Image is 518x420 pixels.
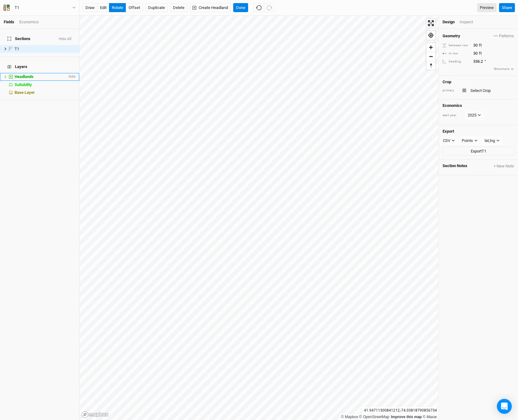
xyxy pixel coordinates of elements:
div: Base Layer [15,90,75,95]
button: Delete [170,3,187,12]
div: Economics [19,19,39,25]
button: Redo (^Z) [264,3,275,12]
button: Points [459,136,480,145]
h4: Layers [4,61,75,73]
button: offset [126,3,143,12]
div: T1 [15,5,19,11]
span: T1 [15,47,19,51]
button: Patterns [493,33,514,39]
button: edit [97,3,109,12]
canvas: Map [80,16,438,420]
a: Mapbox [341,415,358,419]
a: OpenStreetMap [359,415,389,419]
button: rotate [109,3,126,12]
div: primary [443,88,458,93]
span: Suitability [15,82,32,87]
button: 2025 [465,111,484,120]
a: Fields [4,20,14,24]
span: Base Layer [15,90,35,95]
div: lat,lng [484,138,495,144]
button: T1 [3,4,76,11]
button: Showmore [493,66,514,72]
div: Suitability [15,82,75,87]
span: Headlands [15,74,34,79]
button: ExportT1 [443,147,514,156]
span: Zoom out [426,52,435,61]
button: Duplicate [145,3,168,12]
button: Zoom in [426,43,435,52]
div: Points [462,138,473,144]
div: CSV [443,138,450,144]
button: Create Headland [190,3,231,12]
a: Mapbox logo [81,411,109,418]
div: Inspect [460,19,482,25]
h4: Export [443,129,514,134]
div: Design [443,19,455,25]
span: Patterns [494,33,514,39]
div: 41.94711300841212 , -74.03818790856734 [362,407,438,414]
span: Sections [7,36,30,41]
button: draw [83,3,98,12]
div: Headlands [15,74,67,79]
span: hide [67,73,75,81]
button: Share [499,3,515,12]
input: Select Crop [469,87,514,94]
button: + New Note [493,163,514,169]
button: Find my location [426,31,435,40]
button: Enter fullscreen [426,19,435,28]
button: Undo (^z) [253,3,264,12]
div: Open Intercom Messenger [497,399,512,414]
button: Reset bearing to north [426,61,435,70]
button: Zoom out [426,52,435,61]
button: CSV [440,136,458,145]
a: Preview [477,3,497,12]
div: in row [443,51,470,56]
button: lat,lng [482,136,502,145]
div: T1 [15,47,75,52]
span: Section Notes [443,163,467,169]
a: Improve this map [391,415,422,419]
div: between row [443,43,470,48]
button: Done [233,3,248,12]
h4: Geometry [443,34,460,39]
div: heading [443,59,470,64]
a: Maxar [423,415,437,419]
h4: Economics [443,103,514,108]
div: start year [443,113,464,118]
button: Hide All [58,37,72,41]
h4: Crop [443,80,451,84]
